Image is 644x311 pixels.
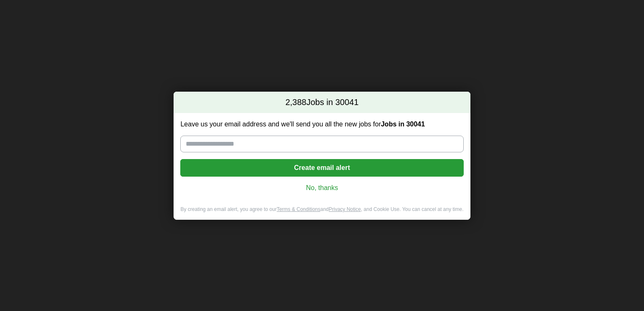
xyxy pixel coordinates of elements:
[381,121,425,128] strong: Jobs in 30041
[180,120,463,129] label: Leave us your email address and we'll send you all the new jobs for
[174,92,470,113] h2: Jobs in 30041
[277,206,320,212] a: Terms & Conditions
[329,206,361,212] a: Privacy Notice
[174,206,470,220] div: By creating an email alert, you agree to our and , and Cookie Use. You can cancel at any time.
[180,159,463,177] button: Create email alert
[286,97,306,108] span: 2,388
[187,183,457,193] a: No, thanks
